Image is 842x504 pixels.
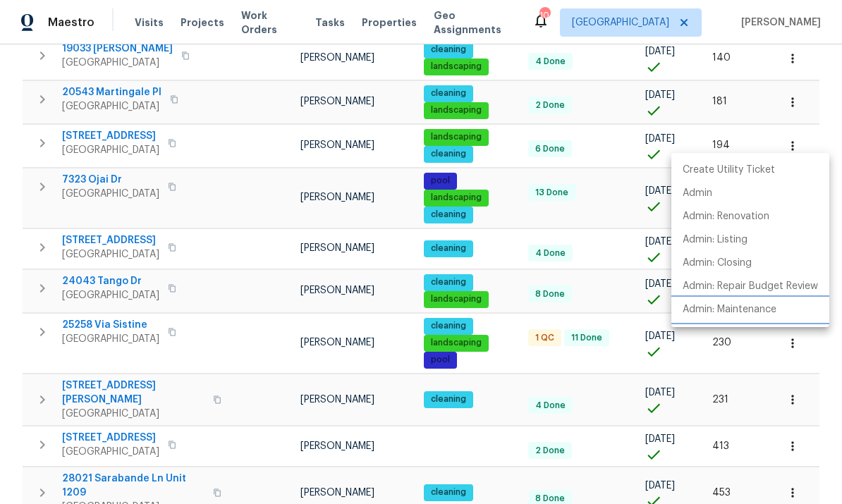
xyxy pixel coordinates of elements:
[683,256,752,271] p: Admin: Closing
[683,163,775,178] p: Create Utility Ticket
[683,279,818,294] p: Admin: Repair Budget Review
[683,209,769,224] p: Admin: Renovation
[683,302,776,317] p: Admin: Maintenance
[683,233,748,247] p: Admin: Listing
[683,186,712,201] p: Admin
